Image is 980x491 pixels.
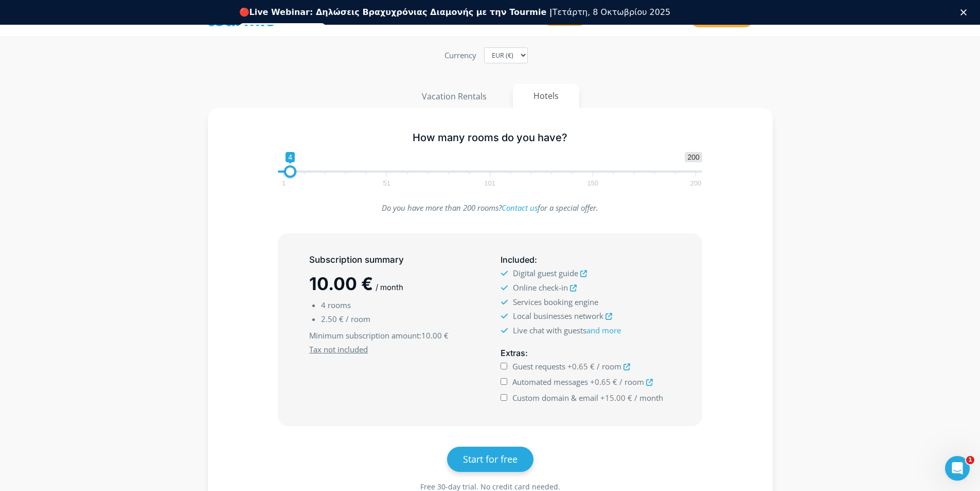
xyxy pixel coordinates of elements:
[382,181,392,185] span: 51
[309,273,373,294] span: 10.00 €
[501,253,670,266] h5: :
[513,84,579,108] button: Hotels
[328,300,351,310] span: rooms
[321,300,326,310] span: 4
[513,311,603,321] span: Local businesses network
[513,268,578,278] span: Digital guest guide
[309,329,479,343] span: :
[512,393,598,403] span: Custom domain & email
[447,447,533,472] a: Start for free
[600,393,632,403] span: +15.00 €
[513,297,598,307] span: Services booking engine
[585,181,600,185] span: 150
[250,7,553,17] b: Live Webinar: Δηλώσεις Βραχυχρόνιας Διαμονής με την Tourmie |
[513,325,621,335] span: Live chat with guests
[634,393,663,403] span: / month
[376,282,403,292] span: / month
[512,377,588,387] span: Automated messages
[590,377,617,387] span: +0.65 €
[278,131,702,144] h5: How many rooms do you have?
[239,23,326,36] a: Εγγραφείτε δωρεάν
[501,348,525,358] span: Extras
[502,202,538,213] a: Contact us
[960,9,971,15] div: Close
[401,84,508,109] button: Vacation Rentals
[586,325,621,335] a: and more
[309,330,419,341] span: Minimum subscription amount
[309,344,368,354] u: Tax not included
[513,282,568,293] span: Online check-in
[421,330,449,341] span: 10.00 €
[501,255,534,265] span: Included
[280,181,287,185] span: 1
[239,7,671,18] div: 🔴 Τετάρτη, 8 Οκτωβρίου 2025
[463,453,518,465] span: Start for free
[945,456,970,481] iframe: Intercom live chat
[597,361,621,371] span: / room
[321,314,344,324] span: 2.50 €
[309,253,479,266] h5: Subscription summary
[278,201,702,215] p: Do you have more than 200 rooms? for a special offer.
[567,361,595,371] span: +0.65 €
[512,361,565,371] span: Guest requests
[685,152,702,162] span: 200
[444,48,476,62] label: Currency
[619,377,644,387] span: / room
[286,152,295,162] span: 4
[689,181,703,185] span: 200
[501,347,670,360] h5: :
[966,456,974,464] span: 1
[346,314,370,324] span: / room
[483,181,497,185] span: 101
